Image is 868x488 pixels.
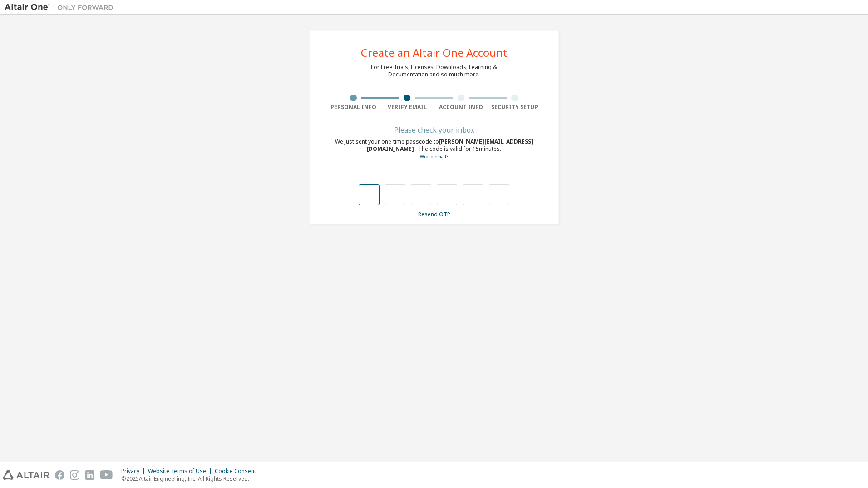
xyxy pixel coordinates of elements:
[121,468,148,475] div: Privacy
[70,470,79,480] img: instagram.svg
[326,127,542,133] div: Please check your inbox
[55,470,64,480] img: facebook.svg
[100,470,113,480] img: youtube.svg
[148,468,215,475] div: Website Terms of Use
[418,210,450,218] a: Resend OTP
[361,47,508,58] div: Create an Altair One Account
[5,3,118,12] img: Altair One
[488,104,542,111] div: Security Setup
[215,468,261,475] div: Cookie Consent
[85,470,94,480] img: linkedin.svg
[434,104,488,111] div: Account Info
[3,470,49,480] img: altair_logo.svg
[371,64,497,78] div: For Free Trials, Licenses, Downloads, Learning & Documentation and so much more.
[367,138,533,153] span: [PERSON_NAME][EMAIL_ADDRESS][DOMAIN_NAME]
[326,104,380,111] div: Personal Info
[380,104,434,111] div: Verify Email
[326,138,542,160] div: We just sent your one-time passcode to . The code is valid for 15 minutes.
[420,154,448,159] a: Go back to the registration form
[121,475,261,483] p: © 2025 Altair Engineering, Inc. All Rights Reserved.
